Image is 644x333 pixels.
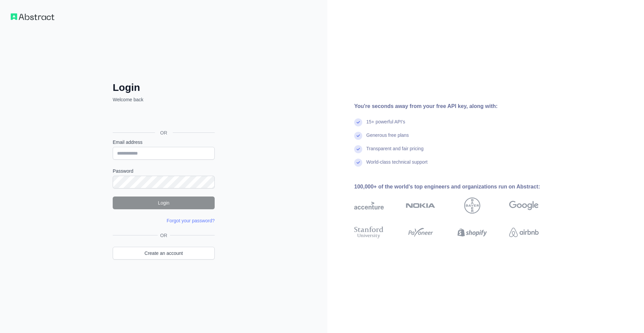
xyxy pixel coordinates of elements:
[11,13,54,20] img: Workflow
[354,145,362,153] img: check mark
[354,183,560,191] div: 100,000+ of the world's top engineers and organizations run on Abstract:
[354,132,362,140] img: check mark
[354,225,384,240] img: stanford university
[406,198,435,214] img: nokia
[366,118,405,132] div: 15+ powerful API's
[354,198,384,214] img: accenture
[509,198,539,214] img: google
[366,132,409,145] div: Generous free plans
[366,145,424,159] div: Transparent and fair pricing
[109,110,217,125] iframe: Pulsante Accedi con Google
[158,232,170,239] span: OR
[354,118,362,126] img: check mark
[458,225,487,240] img: shopify
[167,218,215,223] a: Forgot your password?
[113,168,215,174] label: Password
[464,198,480,214] img: bayer
[354,159,362,167] img: check mark
[366,159,428,172] div: World-class technical support
[113,247,215,260] a: Create an account
[113,139,215,146] label: Email address
[354,102,560,110] div: You're seconds away from your free API key, along with:
[113,96,215,103] p: Welcome back
[509,225,539,240] img: airbnb
[113,81,215,94] h2: Login
[113,197,215,209] button: Login
[155,129,173,136] span: OR
[406,225,435,240] img: payoneer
